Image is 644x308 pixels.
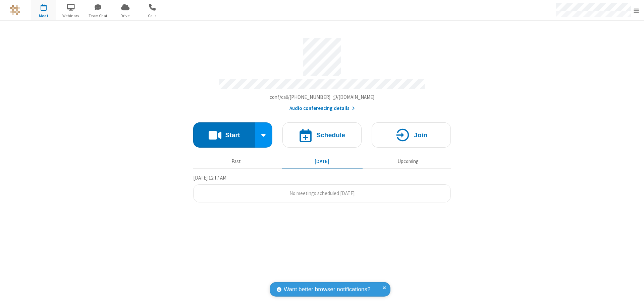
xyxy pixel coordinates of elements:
[270,94,375,100] span: Copy my meeting room link
[414,132,427,138] h4: Join
[282,155,363,168] button: [DATE]
[255,122,273,148] div: Start conference options
[270,93,375,101] button: Copy my meeting room linkCopy my meeting room link
[193,175,226,181] span: [DATE] 12:17 AM
[31,13,56,19] span: Meet
[289,190,355,196] span: No meetings scheduled [DATE]
[86,13,111,19] span: Team Chat
[225,132,240,138] h4: Start
[368,155,448,168] button: Upcoming
[140,13,165,19] span: Calls
[196,155,277,168] button: Past
[113,13,138,19] span: Drive
[284,285,370,294] span: Want better browser notifications?
[372,122,451,148] button: Join
[282,122,362,148] button: Schedule
[10,5,20,15] img: QA Selenium DO NOT DELETE OR CHANGE
[289,105,355,112] button: Audio conferencing details
[316,132,345,138] h4: Schedule
[58,13,84,19] span: Webinars
[193,174,451,203] section: Today's Meetings
[193,122,255,148] button: Start
[193,33,451,112] section: Account details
